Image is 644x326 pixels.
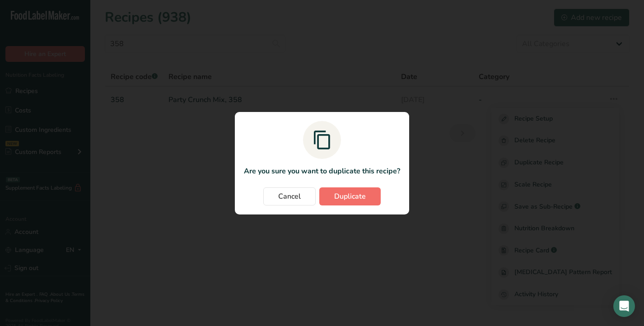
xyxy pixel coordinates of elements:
p: Are you sure you want to duplicate this recipe? [244,166,400,177]
button: Cancel [263,187,316,205]
div: Open Intercom Messenger [613,295,635,317]
span: Duplicate [334,191,366,202]
span: Cancel [278,191,301,202]
button: Duplicate [319,187,381,205]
